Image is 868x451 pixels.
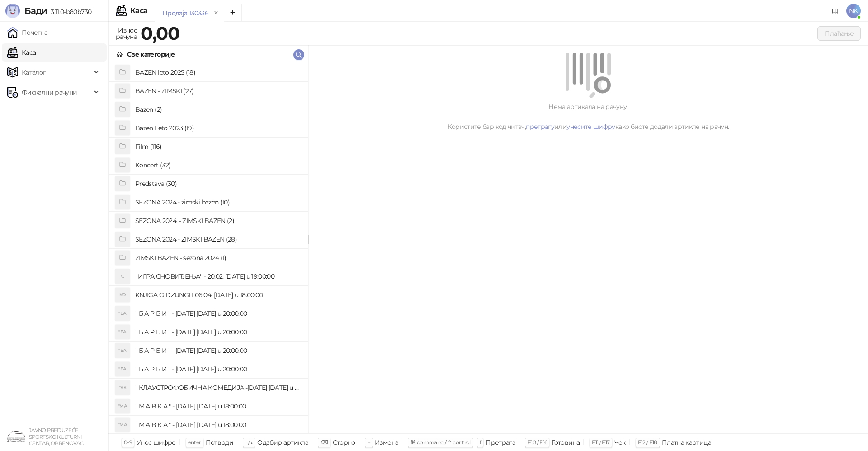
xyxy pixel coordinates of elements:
h4: SEZONA 2024 - ZIMSKI BAZEN (28) [135,232,301,247]
span: 0-9 [124,439,132,446]
div: Све категорије [127,49,175,59]
div: grid [109,63,308,433]
h4: SEZONA 2024 - zimski bazen (10) [135,195,301,209]
div: Платна картица [662,437,711,448]
h4: BAZEN leto 2025 (18) [135,65,301,80]
a: унесите шифру [566,123,615,131]
div: Чек [614,437,626,448]
span: ⌫ [321,439,328,446]
div: "МА [115,399,130,413]
h4: KNJIGA O DZUNGLI 06.04. [DATE] u 18:00:00 [135,288,301,302]
a: претрагу [526,123,554,131]
div: Готовина [552,437,580,448]
h4: Bazen (2) [135,102,301,117]
span: f [480,439,481,446]
h4: SEZONA 2024. - ZIMSKI BAZEN (2) [135,214,301,228]
div: Сторно [333,437,355,448]
a: Почетна [7,24,48,42]
h4: " М А В К А " - [DATE] [DATE] u 18:00:00 [135,399,301,413]
div: "БА [115,362,130,376]
div: "КК [115,380,130,395]
h4: BAZEN - ZIMSKI (27) [135,84,301,98]
span: enter [188,439,201,446]
button: Плаћање [817,26,861,41]
div: "БА [115,306,130,321]
div: Измена [375,437,398,448]
span: + [368,439,370,446]
button: remove [210,9,222,17]
strong: 0,00 [141,22,179,44]
span: Фискални рачуни [22,83,77,101]
h4: " Б А Р Б И " - [DATE] [DATE] u 20:00:00 [135,362,301,376]
div: Продаја 130336 [162,8,208,18]
h4: " Б А Р Б И " - [DATE] [DATE] u 20:00:00 [135,325,301,339]
span: 3.11.0-b80b730 [47,8,91,16]
div: Нема артикала на рачуну. Користите бар код читач, или како бисте додали артикле на рачун. [319,102,857,132]
span: ↑/↓ [245,439,253,446]
h4: " Б А Р Б И " - [DATE] [DATE] u 20:00:00 [135,343,301,358]
div: Претрага [486,437,515,448]
h4: ZIMSKI BAZEN - sezona 2024 (1) [135,251,301,265]
div: "БА [115,325,130,339]
span: ⌘ command / ⌃ control [410,439,471,446]
a: Документација [828,4,843,18]
div: Потврди [206,437,234,448]
span: F10 / F16 [528,439,547,446]
div: Износ рачуна [114,24,139,43]
h4: " КЛАУСТРОФОБИЧНА КОМЕДИЈА"-[DATE] [DATE] u 20:00:00 [135,380,301,395]
span: Каталог [22,63,46,81]
small: JAVNO PREDUZEĆE SPORTSKO KULTURNI CENTAR, OBRENOVAC [29,427,83,446]
h4: ''ИГРА СНОВИЂЕЊА'' - 20.02. [DATE] u 19:00:00 [135,269,301,284]
img: 64x64-companyLogo-4a28e1f8-f217-46d7-badd-69a834a81aaf.png [7,427,25,446]
h4: " Б А Р Б И " - [DATE] [DATE] u 20:00:00 [135,306,301,321]
h4: Koncert (32) [135,158,301,172]
h4: Film (116) [135,139,301,154]
div: "БА [115,343,130,358]
h4: " М А В К А " - [DATE] [DATE] u 18:00:00 [135,418,301,432]
span: F11 / F17 [592,439,609,446]
span: Бади [24,5,47,16]
h4: Predstava (30) [135,176,301,191]
span: F12 / F18 [638,439,657,446]
span: NK [846,4,861,18]
button: Add tab [224,4,242,22]
a: Каса [7,43,36,62]
img: Logo [5,4,20,18]
div: Каса [130,7,147,14]
div: "МА [115,418,130,432]
div: Унос шифре [137,437,176,448]
div: KO [115,288,130,302]
div: 'С [115,269,130,284]
h4: Bazen Leto 2023 (19) [135,121,301,135]
div: Одабир артикла [257,437,308,448]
